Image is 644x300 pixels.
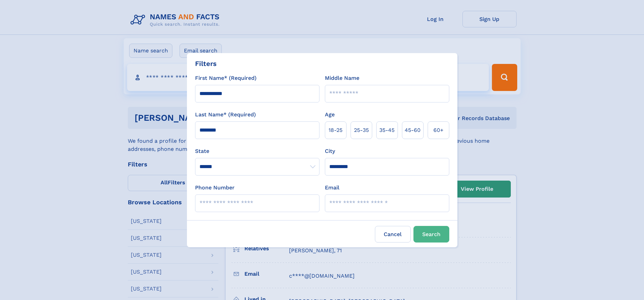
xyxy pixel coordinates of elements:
label: Phone Number [195,184,235,192]
div: Filters [195,59,217,69]
button: Search [413,226,449,243]
span: 25‑35 [354,126,369,134]
label: Age [325,111,335,119]
label: Last Name* (Required) [195,111,256,119]
label: Middle Name [325,74,359,82]
label: State [195,147,319,155]
span: 35‑45 [379,126,395,134]
label: Cancel [375,226,411,243]
span: 45‑60 [405,126,421,134]
label: Email [325,184,339,192]
label: First Name* (Required) [195,74,257,82]
span: 18‑25 [329,126,342,134]
span: 60+ [433,126,444,134]
label: City [325,147,335,155]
